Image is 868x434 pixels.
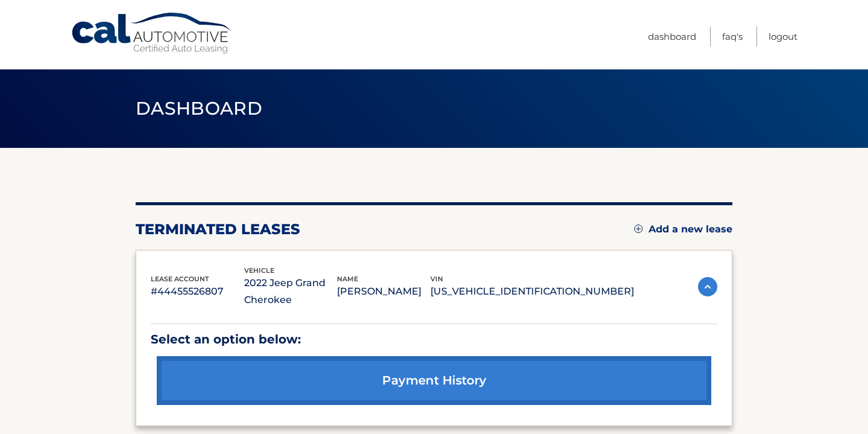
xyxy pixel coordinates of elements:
[337,283,430,300] p: [PERSON_NAME]
[244,275,338,308] p: 2022 Jeep Grand Cherokee
[648,27,696,46] a: Dashboard
[157,356,711,405] a: payment history
[430,283,634,300] p: [US_VEHICLE_IDENTIFICATION_NUMBER]
[337,275,358,283] span: name
[430,275,443,283] span: vin
[136,220,300,238] h2: terminated leases
[244,266,274,275] span: vehicle
[151,329,717,350] p: Select an option below:
[71,12,233,55] a: Cal Automotive
[698,277,717,296] img: accordion-active.svg
[722,27,743,46] a: FAQ's
[769,27,797,46] a: Logout
[151,275,209,283] span: lease account
[634,223,732,235] a: Add a new lease
[151,283,244,300] p: #44455526807
[136,97,262,120] span: Dashboard
[634,225,643,233] img: add.svg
